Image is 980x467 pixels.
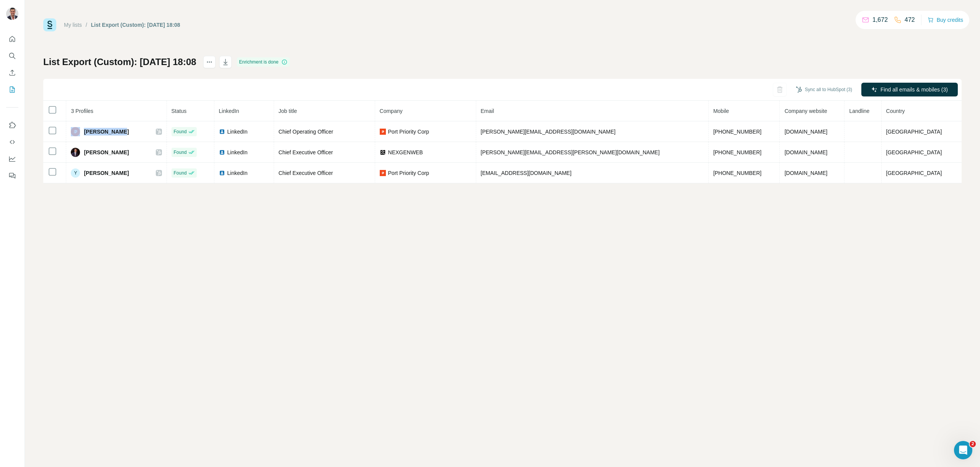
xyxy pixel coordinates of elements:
img: Surfe Logo [43,18,56,31]
span: Mobile [713,108,729,114]
span: [PERSON_NAME] [84,149,129,156]
span: Company website [784,108,827,114]
img: company-logo [380,170,386,176]
img: Avatar [71,127,80,136]
span: Chief Operating Officer [279,129,333,135]
span: [GEOGRAPHIC_DATA] [886,129,942,135]
img: Avatar [6,8,18,20]
span: [PERSON_NAME] [84,169,129,177]
span: 3 Profiles [71,108,93,114]
span: Landline [849,108,869,114]
img: Avatar [71,148,80,157]
p: 472 [905,15,915,24]
p: 1,672 [872,15,888,24]
span: Company [380,108,403,114]
span: [PHONE_NUMBER] [713,149,761,155]
span: Find all emails & mobiles (3) [880,86,948,93]
span: [GEOGRAPHIC_DATA] [886,149,942,155]
h1: List Export (Custom): [DATE] 18:08 [43,56,196,68]
button: Use Surfe on LinkedIn [6,118,18,132]
span: Chief Executive Officer [279,170,333,176]
span: 2 [970,441,976,447]
a: My lists [64,22,82,28]
iframe: Intercom live chat [954,441,972,459]
div: Y [71,168,80,178]
span: Port Priority Corp [388,128,429,136]
button: Dashboard [6,152,18,166]
img: LinkedIn logo [219,149,225,155]
span: Found [174,128,187,135]
li: / [86,21,87,29]
span: Job title [279,108,297,114]
span: Chief Executive Officer [279,149,333,155]
img: company-logo [380,129,386,135]
button: Find all emails & mobiles (3) [861,83,958,96]
span: [PERSON_NAME][EMAIL_ADDRESS][PERSON_NAME][DOMAIN_NAME] [481,149,660,155]
span: [DOMAIN_NAME] [784,149,827,155]
div: List Export (Custom): [DATE] 18:08 [91,21,180,29]
span: [PERSON_NAME] [84,128,129,136]
div: Enrichment is done [237,57,290,67]
span: Status [171,108,187,114]
span: [DOMAIN_NAME] [784,170,827,176]
span: LinkedIn [227,169,248,177]
button: actions [203,56,216,68]
span: Port Priority Corp [388,169,429,177]
span: Email [481,108,494,114]
button: Quick start [6,32,18,46]
button: My lists [6,83,18,96]
span: LinkedIn [219,108,239,114]
button: Buy credits [928,15,963,25]
span: [DOMAIN_NAME] [784,129,827,135]
img: company-logo [380,149,386,155]
button: Search [6,49,18,63]
span: Found [174,170,187,176]
span: [EMAIL_ADDRESS][DOMAIN_NAME] [481,170,572,176]
img: LinkedIn logo [219,170,225,176]
button: Feedback [6,169,18,183]
button: Use Surfe API [6,135,18,149]
span: LinkedIn [227,128,248,136]
button: Sync all to HubSpot (3) [791,84,857,95]
img: LinkedIn logo [219,129,225,135]
span: [PERSON_NAME][EMAIL_ADDRESS][DOMAIN_NAME] [481,129,616,135]
span: NEXGENWEB [388,149,423,156]
span: LinkedIn [227,149,248,156]
span: [PHONE_NUMBER] [713,170,761,176]
span: [PHONE_NUMBER] [713,129,761,135]
button: Enrich CSV [6,66,18,80]
span: [GEOGRAPHIC_DATA] [886,170,942,176]
span: Found [174,149,187,156]
span: Country [886,108,905,114]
